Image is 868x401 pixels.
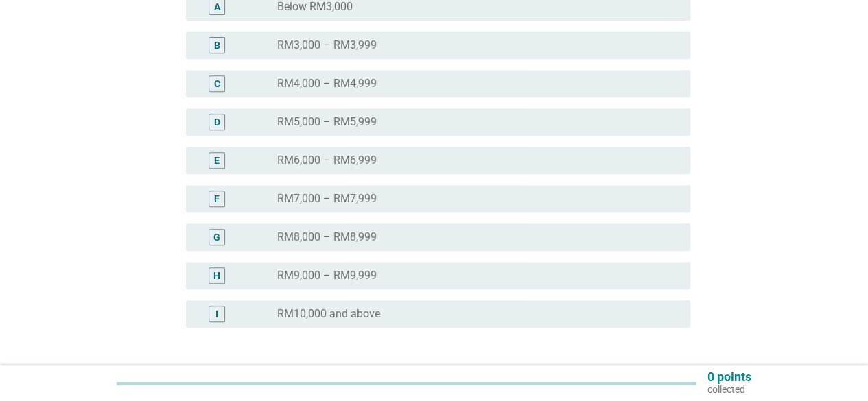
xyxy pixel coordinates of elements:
[277,77,377,90] label: RM4,000 – RM4,999
[277,192,377,206] label: RM7,000 – RM7,999
[213,230,220,245] div: G
[215,307,218,321] div: I
[214,154,220,168] div: E
[707,383,751,396] p: collected
[707,371,751,383] p: 0 points
[277,115,377,129] label: RM5,000 – RM5,999
[277,269,377,282] label: RM9,000 – RM9,999
[214,115,220,130] div: D
[277,230,377,244] label: RM8,000 – RM8,999
[277,307,380,321] label: RM10,000 and above
[214,38,220,53] div: B
[214,192,220,206] div: F
[213,269,220,283] div: H
[277,154,377,167] label: RM6,000 – RM6,999
[214,77,220,91] div: C
[277,38,377,52] label: RM3,000 – RM3,999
